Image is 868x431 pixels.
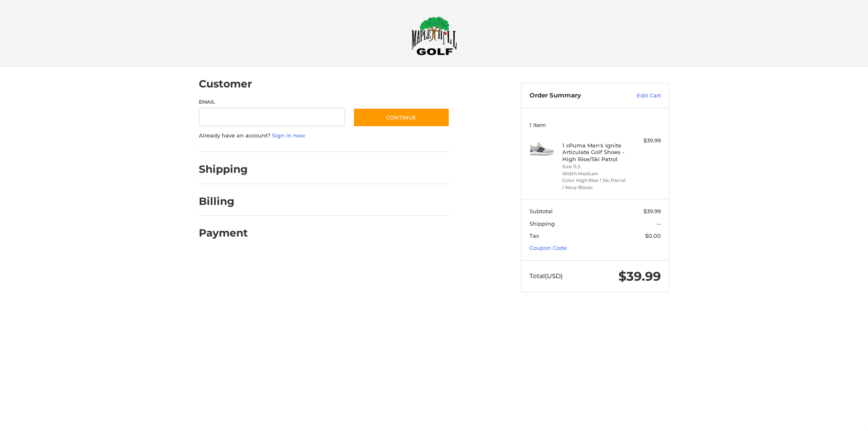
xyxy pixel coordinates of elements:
[643,208,661,214] span: $39.99
[562,163,626,170] li: Size 11.5
[529,122,661,128] h3: 1 Item
[628,137,661,145] div: $39.99
[619,92,661,100] a: Edit Cart
[199,163,248,176] h2: Shipping
[199,77,252,90] h2: Customer
[272,132,305,139] a: Sign in now
[529,92,619,100] h3: Order Summary
[199,195,247,208] h2: Billing
[562,177,626,191] li: Color High Rise / Ski Patrol / Navy Blazer
[645,232,661,239] span: $0.00
[529,208,553,214] span: Subtotal
[529,232,539,239] span: Tax
[529,220,555,227] span: Shipping
[199,227,248,239] h2: Payment
[618,269,661,284] span: $39.99
[199,132,450,140] p: Already have an account?
[353,108,450,127] button: Continue
[657,220,661,227] span: --
[529,272,563,280] span: Total (USD)
[411,16,457,55] img: Maple Hill Golf
[562,170,626,177] li: Width Medium
[562,142,626,162] h4: 1 x Puma Men's Ignite Articulate Golf Shoes - High Rise/Ski Patrol
[529,244,567,251] a: Coupon Code
[199,98,345,106] label: Email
